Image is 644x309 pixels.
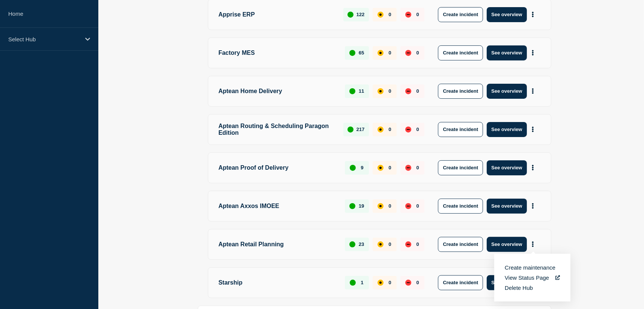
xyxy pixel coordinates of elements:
[416,127,419,132] p: 0
[349,241,355,247] div: up
[487,275,527,290] button: See overview
[528,8,538,21] button: More actions
[438,275,483,290] button: Create incident
[388,12,391,17] p: 0
[487,199,527,214] button: See overview
[357,12,365,17] p: 122
[416,280,419,285] p: 0
[405,241,411,247] div: down
[528,122,538,136] button: More actions
[405,88,411,94] div: down
[487,237,527,252] button: See overview
[218,160,336,175] p: Aptean Proof of Delivery
[350,280,356,286] div: up
[416,88,419,94] p: 0
[405,203,411,209] div: down
[218,199,336,214] p: Aptean Axxos IMOEE
[378,127,384,133] div: affected
[487,7,527,22] button: See overview
[388,203,391,209] p: 0
[218,45,336,60] p: Factory MES
[378,88,384,94] div: affected
[388,88,391,94] p: 0
[359,50,364,56] p: 65
[528,161,538,175] button: More actions
[349,50,355,56] div: up
[388,50,391,56] p: 0
[416,203,419,209] p: 0
[361,165,363,170] p: 9
[378,280,384,286] div: affected
[416,12,419,17] p: 0
[348,127,354,133] div: up
[487,84,527,99] button: See overview
[487,45,527,60] button: See overview
[505,285,533,291] button: Delete Hub
[438,199,483,214] button: Create incident
[528,199,538,213] button: More actions
[378,12,384,18] div: affected
[388,127,391,132] p: 0
[218,122,335,137] p: Aptean Routing & Scheduling Paragon Edition
[218,84,336,99] p: Aptean Home Delivery
[405,280,411,286] div: down
[359,203,364,209] p: 19
[528,84,538,98] button: More actions
[349,203,355,209] div: up
[378,50,384,56] div: affected
[348,12,354,18] div: up
[438,84,483,99] button: Create incident
[487,122,527,137] button: See overview
[8,36,80,42] p: Select Hub
[438,7,483,22] button: Create incident
[357,127,365,132] p: 217
[505,264,555,271] button: Create maintenance
[438,237,483,252] button: Create incident
[359,241,364,247] p: 23
[528,237,538,251] button: More actions
[218,275,336,290] p: Starship
[350,165,356,171] div: up
[218,237,336,252] p: Aptean Retail Planning
[359,88,364,94] p: 11
[388,165,391,170] p: 0
[361,280,363,285] p: 1
[388,280,391,285] p: 0
[405,50,411,56] div: down
[528,46,538,60] button: More actions
[438,45,483,60] button: Create incident
[388,241,391,247] p: 0
[405,127,411,133] div: down
[505,274,560,281] a: View Status Page
[378,203,384,209] div: affected
[218,7,335,22] p: Apprise ERP
[438,160,483,175] button: Create incident
[378,241,384,247] div: affected
[349,88,355,94] div: up
[378,165,384,171] div: affected
[416,50,419,56] p: 0
[405,12,411,18] div: down
[487,160,527,175] button: See overview
[416,241,419,247] p: 0
[405,165,411,171] div: down
[416,165,419,170] p: 0
[438,122,483,137] button: Create incident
